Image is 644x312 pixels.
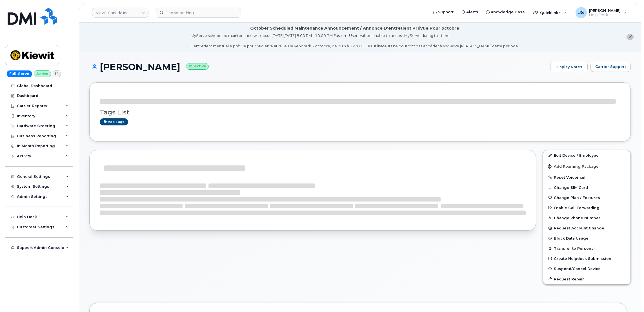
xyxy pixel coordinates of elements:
[554,205,599,210] span: Enable Call Forwarding
[543,160,630,172] button: Add Roaming Package
[543,172,630,182] button: Reset Voicemail
[100,118,128,125] a: Add tags
[250,25,459,31] div: October Scheduled Maintenance Announcement / Annonce D'entretient Prévue Pour octobre
[554,195,600,200] span: Change Plan / Features
[543,192,630,203] button: Change Plan / Features
[191,33,519,49] div: MyServe scheduled maintenance will occur [DATE][DATE] 8:00 PM - 10:00 PM Eastern. Users will be u...
[100,109,620,116] h3: Tags List
[543,203,630,213] button: Enable Call Forwarding
[186,63,209,70] small: Active
[595,64,626,69] span: Carrier Support
[543,223,630,233] button: Request Account Change
[543,243,630,253] button: Transfer to Personal
[543,274,630,284] button: Request Repair
[543,213,630,223] button: Change Phone Number
[543,182,630,192] button: Change SIM Card
[590,62,631,72] button: Carrier Support
[543,253,630,264] a: Create Helpdesk Submission
[554,267,601,271] span: Suspend/Cancel Device
[543,150,630,160] a: Edit Device / Employee
[548,164,599,170] span: Add Roaming Package
[543,264,630,274] button: Suspend/Cancel Device
[627,34,634,40] button: close notification
[89,62,547,72] h1: [PERSON_NAME]
[543,233,630,243] button: Block Data Usage
[550,62,588,72] a: Display Notes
